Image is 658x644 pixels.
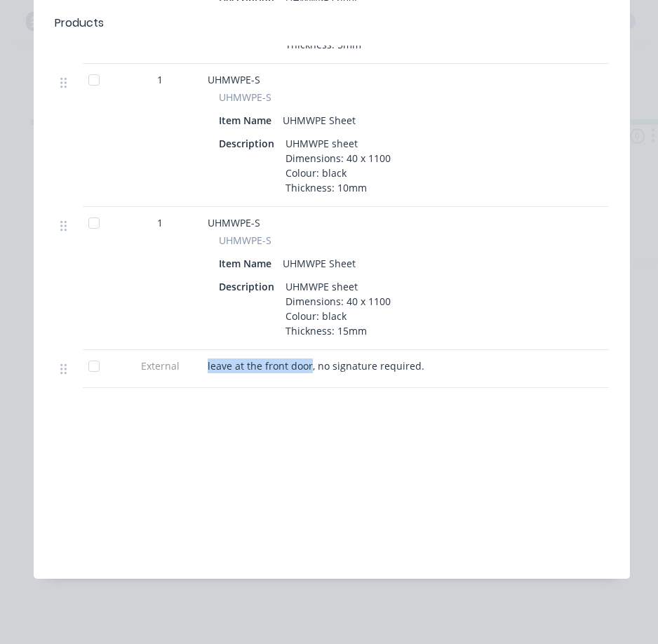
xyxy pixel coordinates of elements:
div: UHMWPE Sheet [277,110,361,130]
div: Item Name [219,110,277,130]
div: Description [219,276,280,297]
div: UHMWPE Sheet [277,253,361,274]
span: External [123,358,196,373]
div: UHMWPE sheet Dimensions: 40 x 1100 Colour: black Thickness: 15mm [280,276,396,341]
div: Products [55,14,104,31]
span: 1 [157,72,163,87]
div: UHMWPE sheet Dimensions: 40 x 1100 Colour: black Thickness: 10mm [280,133,396,198]
span: leave at the front door, no signature required. [208,359,424,373]
span: UHMWPE-S [208,73,260,86]
span: UHMWPE-S [208,216,260,229]
span: UHMWPE-S [219,90,271,105]
div: Description [219,133,280,154]
div: Item Name [219,253,277,274]
span: 1 [157,215,163,230]
span: UHMWPE-S [219,233,271,248]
